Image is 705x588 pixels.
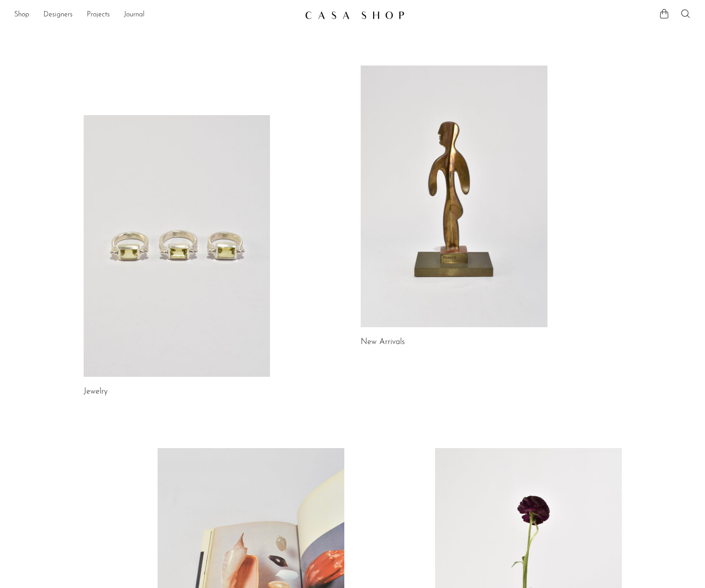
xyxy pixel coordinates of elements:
a: Designers [43,9,73,21]
a: Jewelry [84,388,108,396]
a: Shop [14,9,29,21]
a: Projects [87,9,110,21]
nav: Desktop navigation [14,8,298,23]
ul: NEW HEADER MENU [14,8,298,23]
a: New Arrivals [361,338,405,346]
a: Journal [124,9,145,21]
